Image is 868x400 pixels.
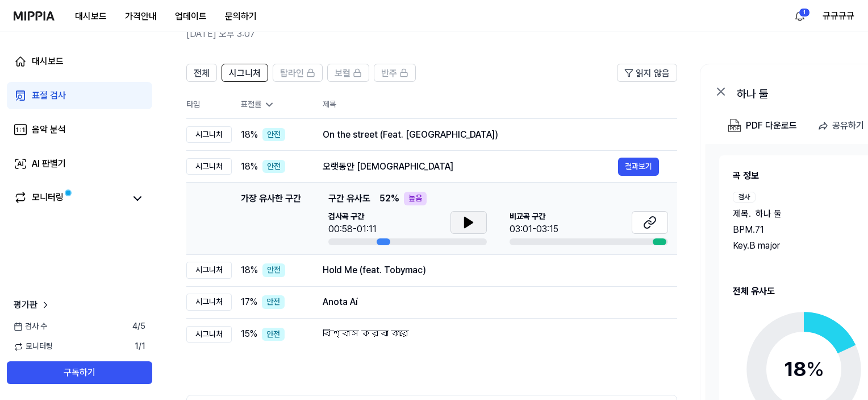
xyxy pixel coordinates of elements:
button: 문의하기 [216,5,266,28]
img: PDF Download [728,119,741,133]
div: Key. B major [733,239,867,253]
span: 17 % [241,295,257,309]
th: 타입 [186,91,232,119]
div: 음악 분석 [32,123,66,137]
button: 읽지 않음 [617,64,677,82]
span: 18 % [241,128,258,142]
span: 제목 . [733,207,751,221]
span: 읽지 않음 [636,67,670,80]
div: 시그니처 [186,126,232,143]
div: 표절 검사 [32,89,66,102]
span: 검사 수 [14,321,47,332]
div: On the street (Feat. [GEOGRAPHIC_DATA]) [323,128,659,142]
span: 구간 유사도 [328,192,370,205]
a: 표절 검사 [7,82,152,109]
div: বিশ্বাস করবা কারে [323,327,659,341]
div: 03:01-03:15 [510,222,558,236]
div: AI 판별기 [32,157,66,171]
button: 탑라인 [273,64,323,82]
span: 반주 [381,67,397,80]
button: 알림1 [791,7,809,25]
span: 평가판 [14,298,37,312]
a: 음악 분석 [7,116,152,143]
div: PDF 다운로드 [746,118,797,133]
div: 안전 [262,328,285,341]
div: 가장 유사한 구간 [241,192,301,245]
button: 대시보드 [66,5,116,28]
div: 대시보드 [32,55,64,68]
div: 모니터링 [32,191,64,207]
div: 안전 [262,160,285,174]
span: 15 % [241,327,257,341]
span: 시그니처 [229,67,261,80]
img: 알림 [793,9,807,23]
img: logo [14,11,55,20]
span: 검사곡 구간 [328,211,377,222]
span: 하나 둘 [756,207,782,221]
a: 모니터링 [14,191,125,207]
div: 표절률 [241,99,304,110]
span: % [806,357,824,381]
button: 반주 [374,64,416,82]
button: 전체 [186,64,217,82]
div: Hold Me (feat. Tobymac) [323,263,659,277]
a: AI 판별기 [7,150,152,178]
span: 탑라인 [280,67,304,80]
span: 모니터링 [14,341,53,352]
div: BPM. 71 [733,223,867,237]
div: 안전 [262,128,285,142]
div: 공유하기 [832,118,864,133]
div: 안전 [262,295,285,309]
div: 시그니처 [186,294,232,311]
th: 제목 [323,91,677,118]
button: PDF 다운로드 [725,114,799,137]
div: 18 [784,354,824,385]
span: 1 / 1 [135,341,145,352]
a: 대시보드 [7,48,152,75]
div: 안전 [262,263,285,277]
button: 구독하기 [7,361,152,384]
a: 업데이트 [166,1,216,32]
button: 규규규규 [823,9,854,23]
span: 비교곡 구간 [510,211,558,222]
button: 업데이트 [166,5,216,28]
div: 시그니처 [186,262,232,279]
span: 18 % [241,160,258,174]
button: 가격안내 [116,5,166,28]
button: 시그니처 [222,64,268,82]
span: 4 / 5 [132,321,145,332]
div: 검사 [733,192,756,203]
button: 결과보기 [618,158,659,176]
div: 00:58-01:11 [328,222,377,236]
h2: [DATE] 오후 3:07 [186,27,781,41]
div: Anota Aí [323,295,659,309]
span: 전체 [194,67,210,80]
div: 시그니처 [186,158,232,175]
a: 평가판 [14,298,51,312]
span: 보컬 [335,67,350,80]
button: 보컬 [327,64,369,82]
div: 1 [799,8,810,17]
span: 52 % [379,192,399,205]
div: 시그니처 [186,326,232,343]
div: 높음 [404,192,427,205]
div: 오랫동안 [DEMOGRAPHIC_DATA] [323,160,618,174]
span: 18 % [241,263,258,277]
